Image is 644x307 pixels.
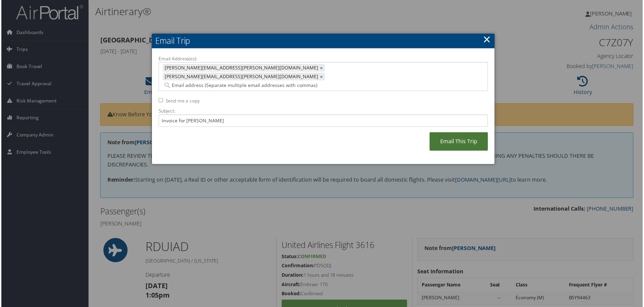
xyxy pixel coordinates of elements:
[163,73,318,80] span: [PERSON_NAME][EMAIL_ADDRESS][PERSON_NAME][DOMAIN_NAME]
[165,98,199,104] label: Send me a copy
[151,34,495,49] h2: Email Trip
[320,73,324,80] a: ×
[163,65,318,71] span: [PERSON_NAME][EMAIL_ADDRESS][PERSON_NAME][DOMAIN_NAME]
[158,108,489,115] label: Subject:
[158,115,489,127] input: Add a short subject for the email
[320,65,324,71] a: ×
[430,133,489,151] a: Email This Trip
[158,56,489,62] label: Email Address(es):
[484,33,492,46] a: ×
[162,82,329,89] input: Email address (Separate multiple email addresses with commas)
